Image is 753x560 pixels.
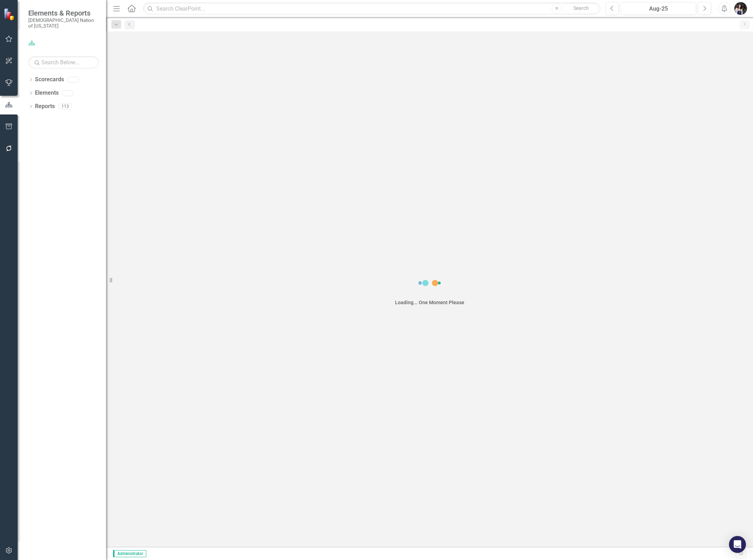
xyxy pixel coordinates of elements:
img: Layla Freeman [734,2,747,15]
span: Elements & Reports [28,9,99,17]
a: Scorecards [35,76,64,84]
button: Aug-25 [621,2,696,15]
a: Reports [35,102,55,111]
div: Aug-25 [623,5,694,13]
small: [DEMOGRAPHIC_DATA] Nation of [US_STATE] [28,17,99,29]
input: Search Below... [28,56,99,69]
div: 113 [58,104,72,110]
div: Open Intercom Messenger [729,536,746,553]
a: Elements [35,89,59,97]
input: Search ClearPoint... [143,2,600,15]
span: Administrator [113,550,146,557]
span: Search [573,5,589,11]
button: Search [563,4,599,13]
img: ClearPoint Strategy [4,8,16,20]
div: Loading... One Moment Please [395,299,464,306]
